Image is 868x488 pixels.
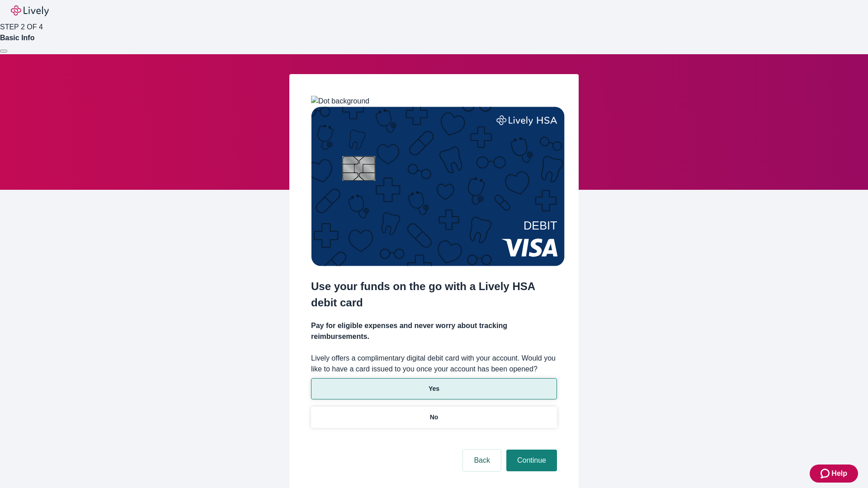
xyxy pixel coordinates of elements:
[311,407,557,428] button: No
[429,384,439,394] p: Yes
[311,353,557,375] label: Lively offers a complimentary digital debit card with your account. Would you like to have a card...
[463,450,501,471] button: Back
[11,5,49,16] img: Lively
[831,468,847,479] span: Help
[430,413,439,422] p: No
[810,465,858,483] button: Zendesk support iconHelp
[311,107,565,266] img: Debit card
[821,468,831,479] svg: Zendesk support icon
[311,278,557,311] h2: Use your funds on the go with a Lively HSA debit card
[311,96,369,107] img: Dot background
[311,320,557,342] h4: Pay for eligible expenses and never worry about tracking reimbursements.
[506,450,557,471] button: Continue
[311,378,557,399] button: Yes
